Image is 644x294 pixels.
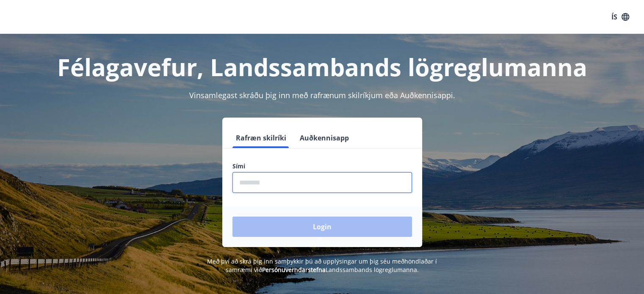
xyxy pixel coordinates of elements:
span: Vinsamlegast skráðu þig inn með rafrænum skilríkjum eða Auðkennisappi. [189,90,455,100]
h1: Félagavefur, Landssambands lögreglumanna [28,51,617,83]
a: Persónuverndarstefna [262,266,326,274]
button: ÍS [607,9,634,25]
button: Rafræn skilríki [232,128,290,148]
button: Auðkennisapp [296,128,352,148]
span: Með því að skrá þig inn samþykkir þú að upplýsingar um þig séu meðhöndlaðar í samræmi við Landssa... [207,257,437,274]
label: Sími [232,162,412,170]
